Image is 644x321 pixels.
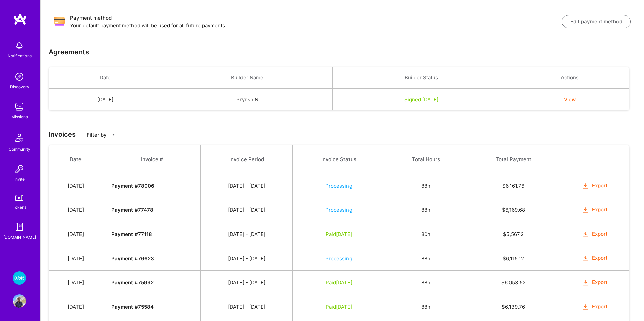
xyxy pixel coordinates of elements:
[326,279,352,286] span: Paid [DATE]
[582,231,590,238] i: icon OrangeDownload
[201,174,292,198] td: [DATE] - [DATE]
[14,176,25,183] div: Invite
[103,145,201,174] th: Invoice #
[13,204,26,211] div: Tokens
[49,145,103,174] th: Date
[201,246,292,270] td: [DATE] - [DATE]
[582,254,608,262] button: Export
[11,113,28,120] div: Missions
[582,230,608,238] button: Export
[49,48,89,56] h3: Agreements
[467,270,560,295] td: $ 6,053.52
[49,222,103,246] td: [DATE]
[111,207,153,213] strong: Payment # 77478
[201,198,292,222] td: [DATE] - [DATE]
[111,133,116,137] i: icon CaretDown
[582,279,608,286] button: Export
[582,279,590,286] i: icon OrangeDownload
[162,67,332,89] th: Builder Name
[582,206,590,214] i: icon OrangeDownload
[201,145,292,174] th: Invoice Period
[467,198,560,222] td: $ 6,169.68
[385,145,467,174] th: Total Hours
[467,295,560,319] td: $ 6,139.76
[341,96,502,103] div: Signed [DATE]
[49,198,103,222] td: [DATE]
[582,255,590,262] i: icon OrangeDownload
[326,231,352,237] span: Paid [DATE]
[201,222,292,246] td: [DATE] - [DATE]
[13,162,26,176] img: Invite
[162,89,332,111] td: Prynsh N
[385,246,467,270] td: 88h
[49,89,162,111] td: [DATE]
[582,303,590,311] i: icon OrangeDownload
[13,294,26,308] img: User Avatar
[467,145,560,174] th: Total Payment
[564,96,576,103] button: View
[325,207,352,213] span: Processing
[11,271,28,285] a: Wolt - Fintech: Payments Expansion Team
[111,304,154,310] strong: Payment # 75584
[70,14,562,22] h3: Payment method
[13,220,26,234] img: guide book
[111,255,154,262] strong: Payment # 76623
[582,206,608,214] button: Export
[11,294,28,308] a: User Avatar
[49,130,636,138] h3: Invoices
[467,174,560,198] td: $ 6,161.76
[49,67,162,89] th: Date
[13,100,26,113] img: teamwork
[49,295,103,319] td: [DATE]
[325,183,352,189] span: Processing
[385,222,467,246] td: 80h
[111,183,154,189] strong: Payment # 78006
[111,231,152,237] strong: Payment # 77118
[467,246,560,270] td: $ 6,115.12
[510,67,629,89] th: Actions
[13,39,26,52] img: bell
[3,234,36,241] div: [DOMAIN_NAME]
[70,22,562,29] p: Your default payment method will be used for all future payments.
[385,198,467,222] td: 88h
[467,222,560,246] td: $ 5,567.2
[582,303,608,311] button: Export
[13,271,26,285] img: Wolt - Fintech: Payments Expansion Team
[325,255,352,262] span: Processing
[201,270,292,295] td: [DATE] - [DATE]
[582,182,608,190] button: Export
[13,13,27,25] img: logo
[13,70,26,83] img: discovery
[87,131,107,138] p: Filter by
[562,15,631,28] button: Edit payment method
[15,195,23,201] img: tokens
[201,295,292,319] td: [DATE] - [DATE]
[11,130,28,146] img: Community
[49,246,103,270] td: [DATE]
[582,182,590,190] i: icon OrangeDownload
[54,16,65,27] img: Payment method
[9,146,30,153] div: Community
[111,279,154,286] strong: Payment # 75992
[385,174,467,198] td: 88h
[8,52,32,59] div: Notifications
[326,304,352,310] span: Paid [DATE]
[49,174,103,198] td: [DATE]
[385,295,467,319] td: 88h
[292,145,385,174] th: Invoice Status
[385,270,467,295] td: 88h
[10,83,29,90] div: Discovery
[49,270,103,295] td: [DATE]
[332,67,510,89] th: Builder Status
